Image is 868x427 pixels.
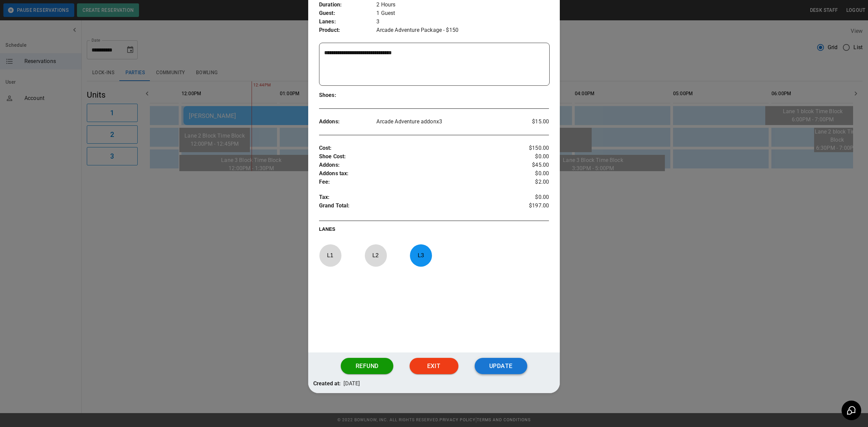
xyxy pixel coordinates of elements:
p: $15.00 [511,118,549,126]
p: Shoe Cost : [319,152,511,161]
p: [DATE] [343,380,360,388]
p: $150.00 [511,144,549,152]
p: $45.00 [511,161,549,169]
p: Addons tax : [319,169,511,178]
p: Grand Total : [319,202,511,212]
p: $197.00 [511,202,549,212]
p: $0.00 [511,152,549,161]
p: L 2 [364,247,387,263]
p: Product : [319,26,377,35]
p: Cost : [319,144,511,152]
p: Created at: [313,380,341,388]
p: Guest : [319,9,377,18]
p: L 3 [410,247,432,263]
p: 3 [376,18,549,26]
p: Arcade Adventure addon x 3 [376,118,511,126]
p: Tax : [319,193,511,202]
p: L 1 [319,247,341,263]
button: Exit [410,358,458,374]
p: $0.00 [511,193,549,202]
p: Shoes : [319,91,377,100]
p: 2 Hours [376,1,549,9]
p: Arcade Adventure Package - $150 [376,26,549,35]
p: 1 Guest [376,9,549,18]
p: Fee : [319,178,511,186]
p: Lanes : [319,18,377,26]
button: Update [475,358,527,374]
p: $2.00 [511,178,549,186]
p: Addons : [319,161,511,169]
button: Refund [341,358,393,374]
p: LANES [319,226,549,235]
p: Duration : [319,1,377,9]
p: Addons : [319,118,377,126]
p: $0.00 [511,169,549,178]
